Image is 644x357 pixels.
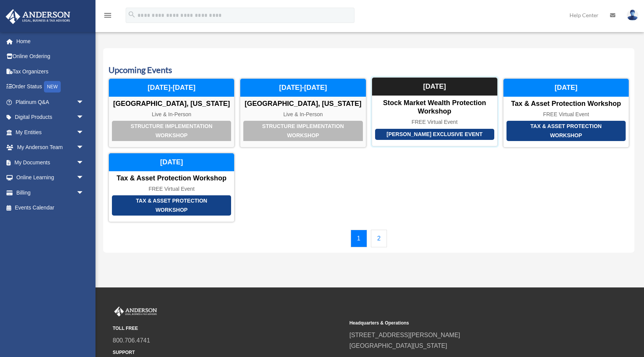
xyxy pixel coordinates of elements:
[5,155,95,170] a: My Documentsarrow_drop_down
[5,110,95,125] a: Digital Productsarrow_drop_down
[503,79,629,97] div: [DATE]
[371,230,387,247] a: 2
[109,100,234,108] div: [GEOGRAPHIC_DATA], [US_STATE]
[372,99,497,115] div: Stock Market Wealth Protection Workshop
[76,125,92,140] span: arrow_drop_down
[113,337,150,344] a: 800.706.4741
[103,11,112,20] i: menu
[351,230,367,247] a: 1
[372,78,498,148] a: [PERSON_NAME] Exclusive Event Stock Market Wealth Protection Workshop FREE Virtual Event [DATE]
[240,100,366,108] div: [GEOGRAPHIC_DATA], [US_STATE]
[503,100,629,108] div: Tax & Asset Protection Workshop
[5,200,92,216] a: Events Calendar
[108,78,235,148] a: Structure Implementation Workshop [GEOGRAPHIC_DATA], [US_STATE] Live & In-Person [DATE]-[DATE]
[76,155,92,170] span: arrow_drop_down
[5,34,95,49] a: Home
[5,140,95,155] a: My Anderson Teamarrow_drop_down
[109,174,234,183] div: Tax & Asset Protection Workshop
[503,111,629,118] div: FREE Virtual Event
[76,140,92,156] span: arrow_drop_down
[350,332,460,338] a: [STREET_ADDRESS][PERSON_NAME]
[5,185,95,200] a: Billingarrow_drop_down
[109,186,234,192] div: FREE Virtual Event
[103,13,112,20] a: menu
[128,10,136,19] i: search
[5,79,95,95] a: Order StatusNEW
[5,125,95,140] a: My Entitiesarrow_drop_down
[76,94,92,110] span: arrow_drop_down
[627,10,638,21] img: User Pic
[372,119,497,125] div: FREE Virtual Event
[5,64,95,79] a: Tax Organizers
[5,170,95,185] a: Online Learningarrow_drop_down
[112,195,231,216] div: Tax & Asset Protection Workshop
[108,153,235,222] a: Tax & Asset Protection Workshop Tax & Asset Protection Workshop FREE Virtual Event [DATE]
[372,78,497,96] div: [DATE]
[76,110,92,125] span: arrow_drop_down
[113,349,344,357] small: SUPPORT
[109,153,234,172] div: [DATE]
[112,121,231,141] div: Structure Implementation Workshop
[5,49,95,64] a: Online Ordering
[375,129,494,140] div: [PERSON_NAME] Exclusive Event
[109,111,234,118] div: Live & In-Person
[44,81,61,92] div: NEW
[240,111,366,118] div: Live & In-Person
[76,185,92,201] span: arrow_drop_down
[5,94,95,110] a: Platinum Q&Aarrow_drop_down
[506,121,626,141] div: Tax & Asset Protection Workshop
[113,307,159,316] img: Anderson Advisors Platinum Portal
[113,325,344,333] small: TOLL FREE
[350,342,447,349] a: [GEOGRAPHIC_DATA][US_STATE]
[109,79,234,97] div: [DATE]-[DATE]
[350,319,581,327] small: Headquarters & Operations
[503,78,629,148] a: Tax & Asset Protection Workshop Tax & Asset Protection Workshop FREE Virtual Event [DATE]
[3,9,73,24] img: Anderson Advisors Platinum Portal
[240,78,366,148] a: Structure Implementation Workshop [GEOGRAPHIC_DATA], [US_STATE] Live & In-Person [DATE]-[DATE]
[240,79,366,97] div: [DATE]-[DATE]
[243,121,362,141] div: Structure Implementation Workshop
[76,170,92,186] span: arrow_drop_down
[108,64,629,76] h3: Upcoming Events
